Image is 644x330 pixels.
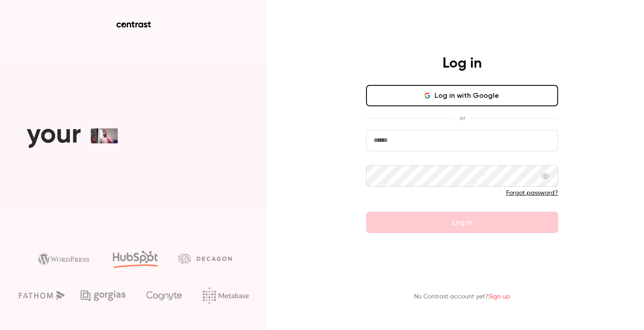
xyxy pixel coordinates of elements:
button: Log in with Google [366,85,558,106]
a: Forgot password? [506,190,558,196]
span: or [455,113,470,123]
h4: Log in [443,55,482,72]
img: decagon [178,254,232,263]
p: No Contrast account yet? [414,292,510,302]
a: Sign up [488,294,510,300]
